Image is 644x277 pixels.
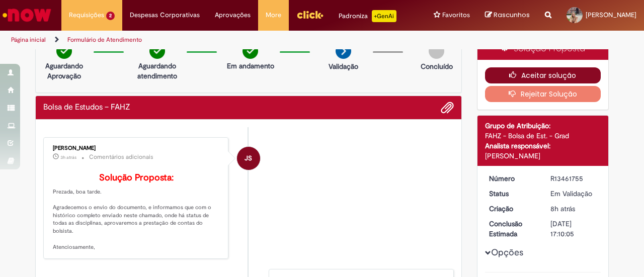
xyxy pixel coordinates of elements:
[485,141,601,151] div: Analista responsável:
[485,131,601,141] div: FAHZ - Bolsa de Est. - Grad
[106,12,115,20] span: 2
[1,5,53,25] img: ServiceNow
[586,11,636,19] span: [PERSON_NAME]
[485,86,601,102] button: Rejeitar Solução
[53,173,220,251] p: Prezada, boa tarde. Agradecemos o envio do documento, e informamos que com o histórico completo e...
[40,61,89,81] p: Aguardando Aprovação
[485,121,601,131] div: Grupo de Atribuição:
[494,10,530,20] span: Rascunhos
[43,103,130,112] h2: Bolsa de Estudos – FAHZ Histórico de tíquete
[485,11,530,20] a: Rascunhos
[550,204,575,213] span: 8h atrás
[429,43,444,59] img: img-circle-grey.png
[266,10,281,20] span: More
[485,151,601,161] div: [PERSON_NAME]
[477,38,609,60] div: Solução Proposta
[442,10,470,20] span: Favoritos
[245,146,252,170] span: JS
[485,67,601,83] button: Aceitar solução
[11,36,46,44] a: Página inicial
[227,61,274,71] p: Em andamento
[550,173,597,183] div: R13461755
[550,219,597,239] div: [DATE] 17:10:05
[441,101,454,114] button: Adicionar anexos
[550,189,597,199] div: Em Validação
[8,31,422,49] ul: Trilhas de página
[99,172,174,183] b: Solução Proposta:
[237,147,260,170] div: Jessica Silva
[296,7,324,22] img: click_logo_yellow_360x200.png
[89,153,153,161] small: Comentários adicionais
[243,43,258,59] img: check-circle-green.png
[336,43,351,59] img: arrow-next.png
[421,61,453,71] p: Concluído
[133,61,182,81] p: Aguardando atendimento
[481,173,543,183] dt: Número
[329,61,358,71] p: Validação
[550,204,597,214] div: 29/08/2025 11:10:01
[60,154,76,160] time: 29/08/2025 16:09:21
[56,43,72,59] img: check-circle-green.png
[149,43,165,59] img: check-circle-green.png
[53,145,220,151] div: [PERSON_NAME]
[481,219,543,239] dt: Conclusão Estimada
[481,204,543,214] dt: Criação
[60,154,76,160] span: 3h atrás
[130,10,200,20] span: Despesas Corporativas
[67,36,142,44] a: Formulário de Atendimento
[481,189,543,199] dt: Status
[339,10,396,22] div: Padroniza
[69,10,104,20] span: Requisições
[215,10,251,20] span: Aprovações
[372,10,396,22] p: +GenAi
